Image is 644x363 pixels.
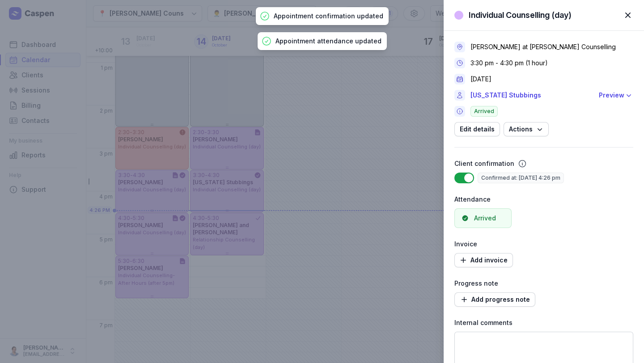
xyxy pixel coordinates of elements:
span: Edit details [460,124,495,135]
div: Preview [599,90,624,101]
button: Actions [504,122,549,136]
a: [US_STATE] Stubbings [470,90,593,101]
div: [DATE] [470,75,491,84]
div: Client confirmation [454,158,514,169]
span: Confirmed at: [DATE] 4:26 pm [478,173,564,183]
div: Attendance [454,194,633,205]
div: Arrived [474,214,496,223]
div: Invoice [454,239,633,249]
button: Preview [599,90,633,101]
span: Actions [509,124,543,135]
div: [PERSON_NAME] at [PERSON_NAME] Counselling [470,42,616,51]
div: Progress note [454,278,633,289]
div: Internal comments [454,317,633,328]
span: Add invoice [460,255,508,266]
span: Arrived [470,106,498,117]
div: Individual Counselling (day) [469,10,572,21]
div: 3:30 pm - 4:30 pm (1 hour) [470,59,548,68]
span: Add progress note [460,294,530,305]
button: Edit details [454,122,500,136]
